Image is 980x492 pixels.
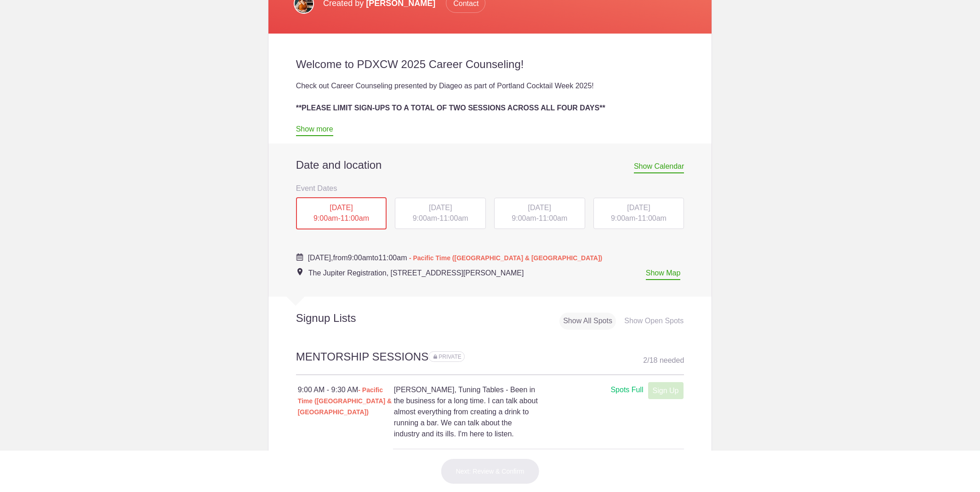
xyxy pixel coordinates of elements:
span: 11:00am [539,214,567,222]
span: 11:00am [378,254,407,262]
span: / [647,356,649,364]
h4: [PERSON_NAME], Tuning Tables - Been in the business for a long time. I can talk about almost ever... [394,384,538,440]
span: - Pacific Time ([GEOGRAPHIC_DATA] & [GEOGRAPHIC_DATA]) [298,386,392,416]
span: 9:00am [512,214,536,222]
span: from to [308,254,603,262]
span: Sign ups for this sign up list are private. Your sign up will be visible only to you and the even... [433,354,462,360]
span: 11:00am [638,214,667,222]
button: [DATE] 9:00am-11:00am [494,197,586,229]
span: [DATE] [627,204,650,212]
span: The Jupiter Registration, [STREET_ADDRESS][PERSON_NAME] [308,269,524,277]
span: Show Calendar [634,162,684,173]
div: Spots Full [610,384,643,396]
span: 11:00am [341,214,369,222]
span: PRIVATE [439,354,462,360]
img: Event location [297,268,302,275]
h2: Date and location [296,158,684,172]
a: Show Map [646,269,681,280]
div: Show All Spots [559,313,616,330]
div: Show Open Spots [621,313,687,330]
span: [DATE] [330,204,353,212]
div: 9:00 AM - 9:30 AM [298,384,394,418]
span: 9:00am [413,214,437,222]
a: Show more [296,125,333,136]
strong: **PLEASE LIMIT SIGN-UPS TO A TOTAL OF TWO SESSIONS ACROSS ALL FOUR DAYS** [296,104,605,112]
span: 9:00am [348,254,372,262]
div: Check out Career Counseling presented by Diageo as part of Portland Cocktail Week 2025! [296,80,684,92]
span: [DATE], [308,254,333,262]
div: - [296,197,387,229]
div: We are trying to accommodate as many folks as possible to get the opportunity to connect with a m... [296,114,684,136]
button: [DATE] 9:00am-11:00am [593,197,685,229]
span: 9:00am [611,214,635,222]
span: 9:00am [313,214,338,222]
span: - Pacific Time ([GEOGRAPHIC_DATA] & [GEOGRAPHIC_DATA]) [409,254,602,262]
span: [DATE] [429,204,452,212]
span: 11:00am [439,214,468,222]
img: Cal purple [296,253,303,261]
div: - [494,198,585,229]
h2: Signup Lists [268,311,416,325]
img: Lock [433,355,437,359]
div: - [395,198,486,229]
button: Next: Review & Confirm [441,458,540,484]
span: [DATE] [528,204,551,212]
h2: Welcome to PDXCW 2025 Career Counseling! [296,57,684,71]
div: 2 18 needed [643,354,684,367]
div: - [593,198,684,229]
button: [DATE] 9:00am-11:00am [296,197,387,230]
button: [DATE] 9:00am-11:00am [394,197,486,229]
h2: MENTORSHIP SESSIONS [296,349,684,375]
h3: Event Dates [296,181,684,195]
